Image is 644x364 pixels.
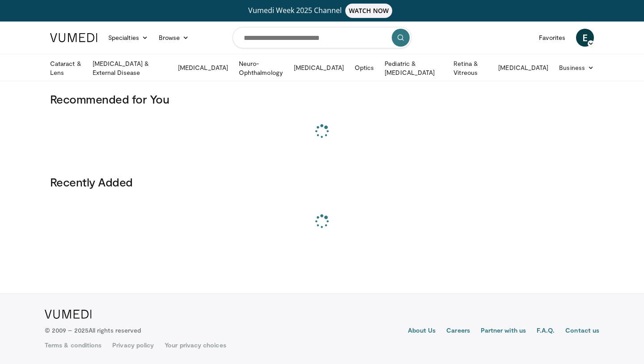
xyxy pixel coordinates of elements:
a: Pediatric & [MEDICAL_DATA] [379,59,448,77]
a: Optics [349,59,379,77]
a: F.A.Q. [537,326,555,337]
a: About Us [408,326,436,337]
a: Careers [446,326,470,337]
a: Business [554,59,599,77]
a: [MEDICAL_DATA] [493,59,554,77]
h3: Recently Added [50,175,594,189]
input: Search topics, interventions [233,27,411,48]
span: WATCH NOW [345,4,393,18]
a: Specialties [103,29,153,47]
a: Browse [153,29,195,47]
a: E [576,29,594,47]
a: Retina & Vitreous [448,59,493,77]
a: Neuro-Ophthalmology [233,59,288,77]
p: © 2009 – 2025 [45,326,141,335]
img: VuMedi Logo [50,33,97,42]
a: Privacy policy [112,341,154,350]
a: Partner with us [481,326,526,337]
a: [MEDICAL_DATA] & External Disease [87,59,173,77]
img: VuMedi Logo [45,310,92,319]
a: Cataract & Lens [45,59,87,77]
a: Terms & conditions [45,341,102,350]
a: Vumedi Week 2025 ChannelWATCH NOW [51,4,593,18]
a: Your privacy choices [165,341,226,350]
a: Contact us [565,326,599,337]
a: [MEDICAL_DATA] [173,59,233,77]
h3: Recommended for You [50,92,594,106]
a: Favorites [534,29,571,47]
a: [MEDICAL_DATA] [288,59,349,77]
span: All rights reserved [89,326,141,334]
